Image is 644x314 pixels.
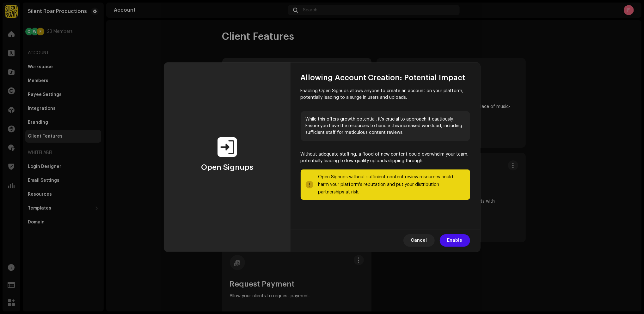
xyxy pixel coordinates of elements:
[201,162,253,172] h3: Open Signups
[447,234,463,247] span: Enable
[411,234,427,247] span: Cancel
[301,151,470,164] p: Without adequate staffing, a flood of new content could overwhelm your team, potentially leading ...
[318,173,465,196] div: Open Signups without sufficient content review resources could harm your platform's reputation an...
[301,88,470,101] p: Enabling Open Signups allows anyone to create an account on your platform, potentially leading to...
[440,234,470,247] button: Enable
[301,111,470,141] p: While this offers growth potential, it's crucial to approach it cautiously. Ensure you have the r...
[301,73,470,83] h3: Allowing Account Creation: Potential Impact
[403,234,435,247] button: Cancel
